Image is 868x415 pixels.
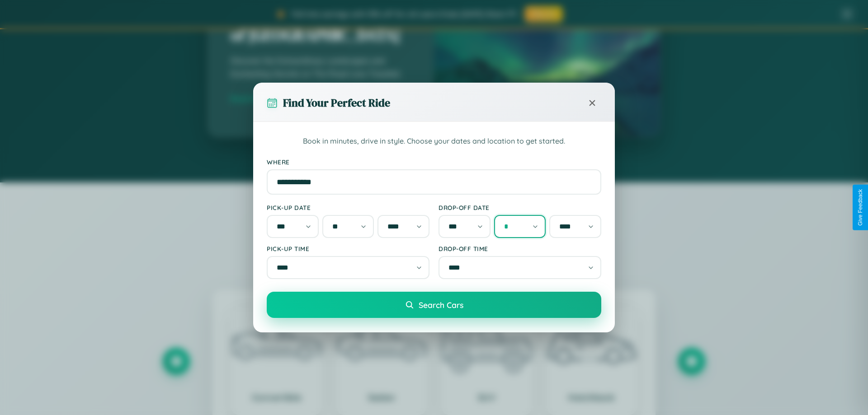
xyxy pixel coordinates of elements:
[419,300,463,310] span: Search Cars
[439,245,601,252] label: Drop-off Time
[267,135,601,147] p: Book in minutes, drive in style. Choose your dates and location to get started.
[439,204,601,211] label: Drop-off Date
[283,95,390,110] h3: Find Your Perfect Ride
[267,204,429,211] label: Pick-up Date
[267,158,601,166] label: Where
[267,245,429,252] label: Pick-up Time
[267,292,601,318] button: Search Cars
